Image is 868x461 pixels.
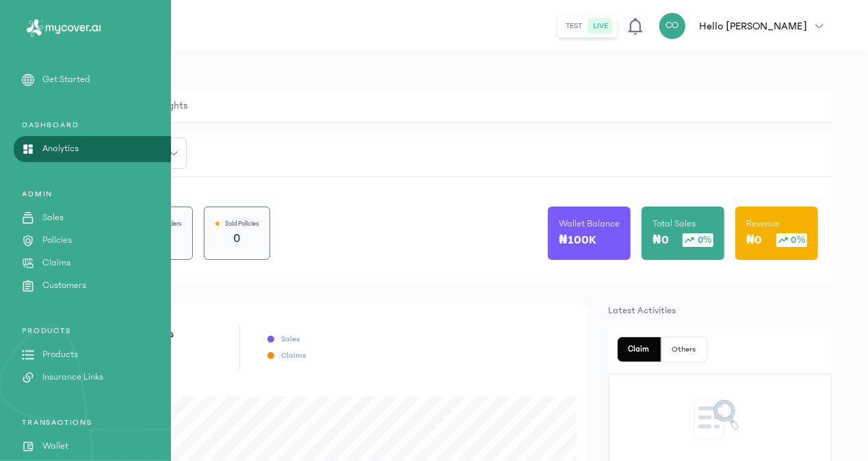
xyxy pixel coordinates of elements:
p: Analytics [42,142,79,156]
p: ₦0 [653,230,669,250]
button: live [588,18,614,34]
div: CO [659,12,686,40]
p: Hello [PERSON_NAME] [700,18,807,34]
p: ₦100K [559,230,596,250]
button: Others [661,337,707,362]
button: COHello [PERSON_NAME] [659,12,832,40]
p: Sales [281,334,300,345]
p: 0 [215,229,259,248]
button: test [561,18,588,34]
div: 0% [776,233,807,247]
div: 0% [683,233,713,247]
p: Insurance Links [42,370,103,384]
p: Customers [42,278,86,293]
p: Wallet [42,439,68,453]
p: ₦0 [746,230,763,250]
p: Revenue [746,217,780,230]
p: Latest Activities [609,304,832,317]
p: Sales [42,211,64,225]
p: Sold Policies [225,218,259,229]
p: Claims [42,256,70,270]
p: Wallet Balance [559,217,620,230]
p: Claims [281,350,306,361]
button: Claim [618,337,661,362]
p: Policies [42,233,72,248]
p: Products [42,347,78,362]
p: Get Started [42,73,90,87]
p: Total Sales [653,217,696,230]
